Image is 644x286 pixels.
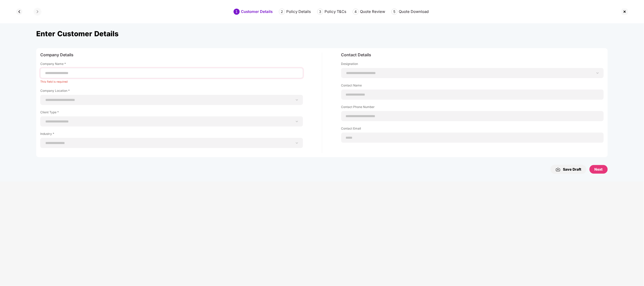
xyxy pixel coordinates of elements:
label: Designation [341,62,604,68]
label: Company Name * [40,62,303,68]
img: svg+xml;base64,PHN2ZyBpZD0iRG93bmxvYWQtMzJ4MzIiIHhtbG5zPSJodHRwOi8vd3d3LnczLm9yZy8yMDAwL3N2ZyIgd2... [556,166,561,172]
div: Policy T&Cs [325,9,346,14]
div: Customer Details [241,9,273,14]
div: 2 [279,9,285,15]
div: Quote Review [360,9,385,14]
div: Enter Customer Details [36,23,608,48]
div: Company Details [40,52,303,60]
div: Policy Details [286,9,311,14]
div: Quote Download [399,9,429,14]
div: 3 [317,9,323,15]
div: 1 [234,9,240,15]
label: Contact Phone Number [341,105,604,111]
label: Contact Name [341,83,604,90]
div: Next [595,167,603,172]
img: svg+xml;base64,PHN2ZyBpZD0iQmFjay0zMngzMiIgeG1sbnM9Imh0dHA6Ly93d3cudzMub3JnLzIwMDAvc3ZnIiB3aWR0aD... [15,8,23,16]
div: Contact Details [341,52,604,60]
img: svg+xml;base64,PHN2ZyBpZD0iQ3Jvc3MtMzJ4MzIiIHhtbG5zPSJodHRwOi8vd3d3LnczLm9yZy8yMDAwL3N2ZyIgd2lkdG... [621,8,629,16]
div: 4 [353,9,359,15]
div: Save Draft [556,166,581,172]
div: 5 [391,9,397,15]
div: This field is required [40,78,303,83]
label: Industry * [40,132,303,138]
label: Client Type * [40,110,303,116]
label: Company Location * [40,88,303,95]
label: Contact Email [341,126,604,133]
